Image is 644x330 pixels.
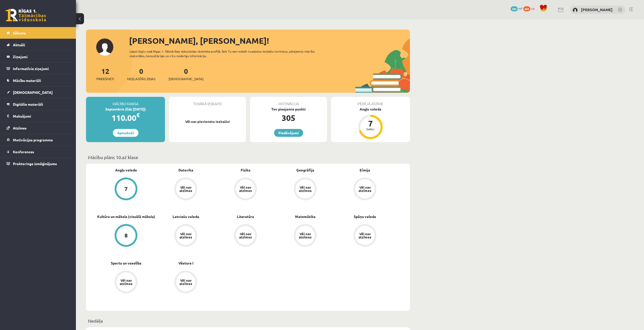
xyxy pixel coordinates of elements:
a: Motivācijas programma [7,134,70,146]
div: Vēl nav atzīmes [298,186,312,192]
a: Sākums [7,27,70,39]
a: Apmaksāt [113,129,138,137]
div: Vēl nav atzīmes [298,232,312,239]
a: 683 xp [523,6,537,10]
p: Vēl nav pievienotu ieskaišu! [172,119,243,124]
a: Vēl nav atzīmes [156,271,216,294]
div: Angļu valoda [331,106,410,112]
a: Ģeogrāfija [296,167,314,173]
span: mP [518,6,523,10]
a: Matemātika [295,214,316,219]
a: Angļu valoda 7 balles [331,106,410,140]
a: Digitālie materiāli [7,98,70,110]
a: Rīgas 1. Tālmācības vidusskola [6,9,46,21]
a: 12Priekšmeti [96,67,114,81]
a: Atzīmes [7,122,70,134]
a: Vēl nav atzīmes [216,178,275,201]
span: Aktuāli [13,42,25,47]
a: Kultūra un māksla (vizuālā māksla) [97,214,155,219]
span: Digitālie materiāli [13,102,43,106]
a: Vēl nav atzīmes [216,224,275,248]
a: Vēl nav atzīmes [156,178,216,201]
a: 8 [96,224,156,248]
a: Vēl nav atzīmes [156,224,216,248]
a: Vēl nav atzīmes [335,224,395,248]
a: Konferences [7,146,70,158]
div: Tev pieejamie punkti [250,106,327,112]
a: Latviešu valoda [173,214,199,219]
legend: Ziņojumi [13,51,70,62]
div: Vēl nav atzīmes [358,186,372,192]
div: 7 [124,186,128,192]
span: Mācību materiāli [13,78,41,83]
a: Informatīvie ziņojumi [7,63,70,74]
legend: Informatīvie ziņojumi [13,63,70,74]
div: Mācību maksa [86,97,165,106]
a: Ķīmija [360,167,370,173]
div: Tuvākā ieskaite [169,97,246,106]
span: Priekšmeti [96,76,114,81]
span: xp [531,6,534,10]
a: Literatūra [237,214,254,219]
a: Spāņu valoda [354,214,376,219]
a: Vēl nav atzīmes [335,178,395,201]
span: [DEMOGRAPHIC_DATA] [13,90,53,95]
span: Neizlasītās ziņas [127,76,155,81]
div: Vēl nav atzīmes [179,232,193,239]
span: € [136,111,140,119]
legend: Maksājumi [13,110,70,122]
div: [PERSON_NAME], [PERSON_NAME]! [129,35,410,47]
a: Vēl nav atzīmes [275,224,335,248]
div: Vēl nav atzīmes [179,186,193,192]
span: [DEMOGRAPHIC_DATA] [169,76,203,81]
p: Mācību plāns 10.a2 klase [88,154,408,161]
a: Vēsture I [178,260,193,266]
p: Nedēļa [88,317,408,324]
div: Septembris (līdz [DATE]) [86,106,165,112]
div: 7 [363,119,378,127]
div: Vēl nav atzīmes [238,232,253,239]
div: 110.00 [86,112,165,124]
div: Vēl nav atzīmes [358,232,372,239]
a: 0[DEMOGRAPHIC_DATA] [169,67,203,81]
a: [DEMOGRAPHIC_DATA] [7,86,70,98]
a: Proktoringa izmēģinājums [7,158,70,169]
a: Vēl nav atzīmes [275,178,335,201]
span: Konferences [13,149,34,154]
a: Sports un veselība [111,260,141,266]
a: 0Neizlasītās ziņas [127,67,155,81]
a: 7 [96,178,156,201]
a: Angļu valoda [115,167,137,173]
a: Ziņojumi [7,51,70,62]
a: Vēl nav atzīmes [96,271,156,294]
div: 305 [250,112,327,124]
span: 683 [523,6,530,11]
span: 305 [511,6,518,11]
img: Vladislava Vlasova [573,8,578,13]
div: Motivācija [250,97,327,106]
span: Motivācijas programma [13,138,53,142]
div: Vēl nav atzīmes [119,279,133,285]
a: Maksājumi [7,110,70,122]
span: Atzīmes [13,126,27,130]
a: Aktuāli [7,39,70,51]
a: Fizika [241,167,251,173]
a: Mācību materiāli [7,75,70,86]
div: Pēdējā atzīme [331,97,410,106]
a: 305 mP [511,6,523,10]
div: balles [363,127,378,130]
span: Sākums [13,31,26,35]
span: Proktoringa izmēģinājums [13,161,57,166]
div: Vēl nav atzīmes [238,186,253,192]
a: Datorika [178,167,193,173]
div: Laipni lūgts savā Rīgas 1. Tālmācības vidusskolas skolnieka profilā. Šeit Tu vari redzēt tuvojošo... [130,49,324,58]
div: Vēl nav atzīmes [179,279,193,285]
a: Piedāvājumi [274,129,303,137]
a: [PERSON_NAME] [581,7,613,12]
div: 8 [124,233,128,238]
